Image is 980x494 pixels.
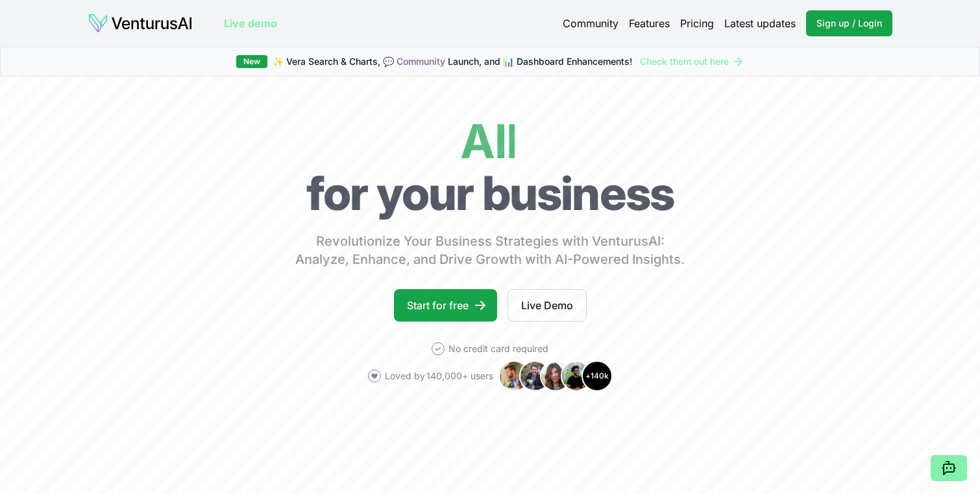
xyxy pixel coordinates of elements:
[563,16,619,31] a: Community
[394,289,497,322] a: Start for free
[397,56,445,67] a: Community
[519,360,550,392] img: Avatar 2
[224,16,277,31] a: Live demo
[806,10,892,36] a: Sign up / Login
[508,289,587,322] a: Live Demo
[540,360,571,392] img: Avatar 3
[629,16,670,31] a: Features
[724,16,796,31] a: Latest updates
[561,360,592,392] img: Avatar 4
[640,55,744,68] a: Check them out here
[498,360,530,392] img: Avatar 1
[236,55,267,68] div: New
[816,17,882,30] span: Sign up / Login
[273,55,632,68] span: ✨ Vera Search & Charts, 💬 Launch, and 📊 Dashboard Enhancements!
[88,13,193,34] img: logo
[680,16,714,31] a: Pricing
